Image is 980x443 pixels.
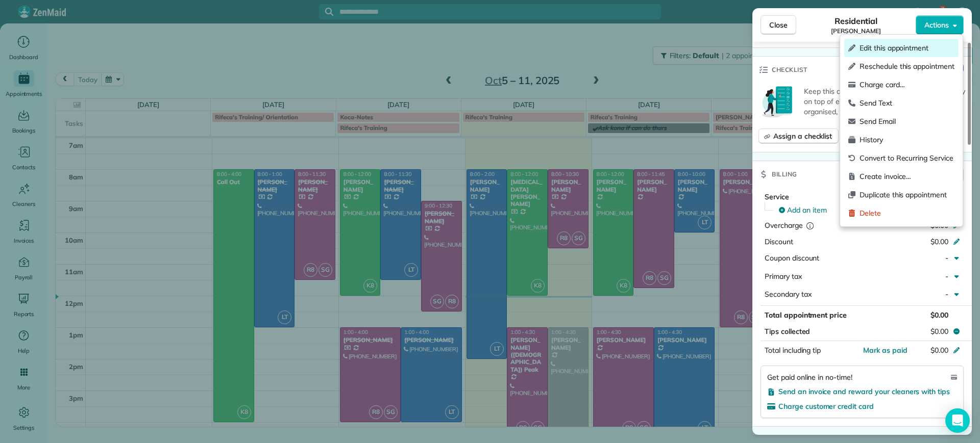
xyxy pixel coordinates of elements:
button: Mark as paid [863,345,908,355]
span: - [945,290,948,299]
span: $0.00 [930,326,948,336]
span: Actions [924,20,949,30]
span: Primary tax [765,272,802,281]
span: Service [765,192,789,201]
span: Create invoice… [860,171,954,181]
div: Open Intercom Messenger [945,408,970,433]
span: Get paid online in no-time! [767,372,852,382]
span: Secondary tax [765,290,812,299]
span: Edit this appointment [860,43,954,53]
span: [PERSON_NAME] [831,27,881,35]
button: Assign a checklist [758,128,839,144]
span: Reschedule this appointment [860,61,954,71]
span: Tips collected [765,326,810,336]
div: Overcharge [765,220,853,230]
span: Convert to Recurring Service [860,153,954,163]
span: Total appointment price [765,310,847,320]
span: Mark as paid [863,346,908,355]
span: Add an item [787,205,827,215]
span: Send Text [860,98,954,108]
span: - [945,253,948,263]
span: Checklist [772,65,807,75]
button: Add an item [773,202,964,218]
span: Close [769,20,788,30]
span: - [945,272,948,281]
span: Billing [772,169,797,179]
span: Delete [860,208,954,218]
span: $0.00 [930,310,948,320]
span: Assign a checklist [773,131,832,141]
button: Tips collected$0.00 [761,324,964,338]
span: $0.00 [930,346,948,355]
span: Residential [835,15,878,27]
span: Discount [765,237,793,246]
button: Close [761,15,796,35]
span: Coupon discount [765,253,819,263]
span: Duplicate this appointment [860,190,954,200]
span: Charge customer credit card [778,402,874,411]
p: Keep this appointment up to your standards. Stay on top of every detail, keep your cleaners organ... [804,86,966,117]
span: Send Email [860,116,954,126]
span: Charge card… [860,80,954,90]
span: Send an invoice and reward your cleaners with tips [778,387,950,396]
span: Total including tip [765,346,821,355]
span: History [860,135,954,145]
span: $0.00 [930,237,948,246]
